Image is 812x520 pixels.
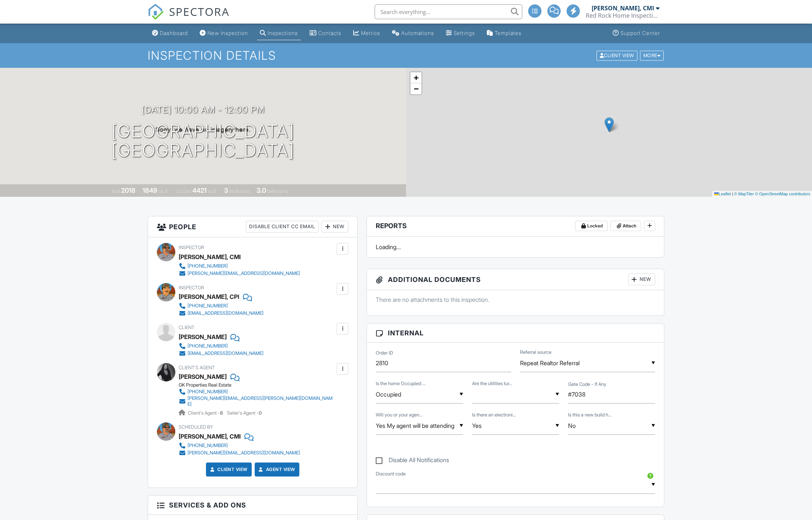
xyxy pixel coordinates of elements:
span: bathrooms [267,188,288,194]
label: Are the utilities turned on? [472,380,512,387]
div: [PHONE_NUMBER] [187,343,228,349]
div: [EMAIL_ADDRESS][DOMAIN_NAME] [187,310,264,316]
h1: [GEOGRAPHIC_DATA] [GEOGRAPHIC_DATA] [111,122,295,161]
div: New [321,221,348,233]
div: [PHONE_NUMBER] [187,303,228,309]
a: Dashboard [149,27,191,40]
div: 2018 [121,186,135,194]
label: Discount code [376,471,406,477]
label: Referral source [520,349,551,356]
a: Automations (Advanced) [389,27,437,40]
label: Is there an electronic (Sentri-Lock) Keybox at the home? [472,412,516,418]
div: [PHONE_NUMBER] [187,263,228,269]
input: Search everything... [375,4,522,19]
div: [PERSON_NAME], CMI [592,4,654,12]
a: Support Center [610,27,663,40]
a: [PHONE_NUMBER] [179,442,300,449]
input: Gate Code - If Any [568,385,655,404]
a: Metrics [350,27,383,40]
span: − [414,84,419,93]
div: Metrics [361,30,380,36]
div: Inspections [268,30,298,36]
h3: Internal [367,324,664,343]
span: Client's Agent - [188,410,224,416]
div: [PERSON_NAME], CMI [179,251,241,262]
a: Leaflet [714,192,731,196]
span: sq.ft. [208,188,217,194]
label: Is the home Occupied or Vacant? [376,380,426,387]
a: [PHONE_NUMBER] [179,262,300,270]
div: [PERSON_NAME], CMI [179,431,241,442]
div: New Inspection [207,30,248,36]
span: Client's Agent [179,365,215,370]
div: [PERSON_NAME], CPI [179,291,239,302]
strong: 0 [259,410,262,416]
label: Is this a new build home? [568,412,612,418]
strong: 8 [220,410,223,416]
div: [PERSON_NAME][EMAIL_ADDRESS][DOMAIN_NAME] [187,450,300,456]
a: [EMAIL_ADDRESS][DOMAIN_NAME] [179,310,264,317]
a: Zoom in [410,72,422,83]
span: Built [112,188,120,194]
a: Zoom out [410,83,422,94]
label: Will you or your agent be attending the inspection? [376,412,423,418]
div: GK Properties Real Estate [179,382,341,388]
a: Client View [596,52,639,58]
a: Inspections [257,27,301,40]
div: [PERSON_NAME][EMAIL_ADDRESS][DOMAIN_NAME] [187,271,300,276]
a: [PERSON_NAME][EMAIL_ADDRESS][PERSON_NAME][DOMAIN_NAME] [179,395,335,407]
span: Client [179,325,195,330]
span: Lot Size [176,188,191,194]
a: Contacts [307,27,344,40]
span: Scheduled By [179,424,213,430]
div: 4421 [192,186,207,194]
span: Seller's Agent - [227,410,262,416]
div: More [640,50,664,60]
a: [PERSON_NAME][EMAIL_ADDRESS][DOMAIN_NAME] [179,270,300,277]
span: sq. ft. [158,188,169,194]
label: Disable All Notifications [376,457,449,466]
h1: Inspection Details [148,49,664,62]
span: Inspector [179,245,204,250]
label: Order ID [376,350,393,356]
a: SPECTORA [148,10,230,25]
img: The Best Home Inspection Software - Spectora [148,4,164,20]
div: [PERSON_NAME] [179,331,227,342]
div: [PHONE_NUMBER] [187,389,228,395]
a: Settings [443,27,478,40]
a: [PERSON_NAME][EMAIL_ADDRESS][DOMAIN_NAME] [179,449,300,457]
div: Support Center [620,30,660,36]
p: There are no attachments to this inspection. [376,296,655,304]
div: Settings [454,30,475,36]
a: Client View [209,466,248,473]
img: Marker [605,117,614,132]
h3: [DATE] 10:00 am - 12:00 pm [142,105,265,115]
div: Contacts [318,30,341,36]
span: Inspector [179,285,204,290]
a: [PHONE_NUMBER] [179,302,264,310]
div: Dashboard [160,30,188,36]
span: | [732,192,733,196]
a: [PHONE_NUMBER] [179,342,264,350]
div: 1849 [142,186,157,194]
h3: People [148,216,357,237]
div: [PHONE_NUMBER] [187,443,228,449]
div: Templates [495,30,522,36]
a: © OpenStreetMap contributors [755,192,810,196]
a: © MapTiler [734,192,754,196]
div: Disable Client CC Email [246,221,319,233]
div: 3 [224,186,228,194]
a: [EMAIL_ADDRESS][DOMAIN_NAME] [179,350,264,357]
a: [PERSON_NAME] [179,371,227,382]
a: [PHONE_NUMBER] [179,388,335,395]
div: [PERSON_NAME][EMAIL_ADDRESS][PERSON_NAME][DOMAIN_NAME] [187,395,335,407]
div: Red Rock Home Inspections LLC [586,12,660,19]
a: Agent View [257,466,295,473]
label: Gate Code - If Any [568,381,606,388]
h3: Additional Documents [367,269,664,290]
div: New [628,273,655,285]
h3: Services & Add ons [148,496,357,515]
span: + [414,73,419,82]
div: Client View [596,50,637,60]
